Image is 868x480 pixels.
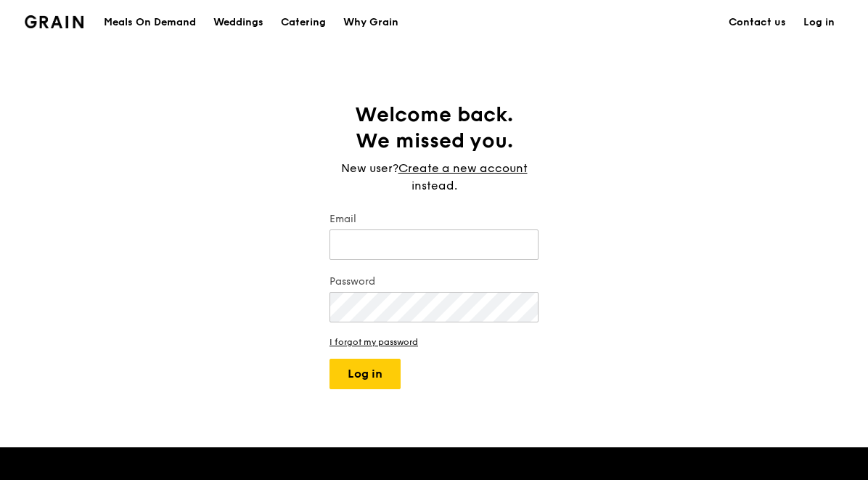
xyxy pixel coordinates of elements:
[341,161,398,175] span: New user?
[205,1,272,44] a: Weddings
[795,1,843,44] a: Log in
[329,274,539,289] label: Password
[281,1,326,44] div: Catering
[412,179,457,192] span: instead.
[398,160,528,177] a: Create a new account
[335,1,407,44] a: Why Grain
[272,1,335,44] a: Catering
[329,359,401,389] button: Log in
[720,1,795,44] a: Contact us
[213,1,263,44] div: Weddings
[329,102,539,154] h1: Welcome back. We missed you.
[329,212,539,227] label: Email
[329,337,539,347] a: I forgot my password
[25,15,83,28] img: Grain
[343,1,398,44] div: Why Grain
[104,1,196,44] div: Meals On Demand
